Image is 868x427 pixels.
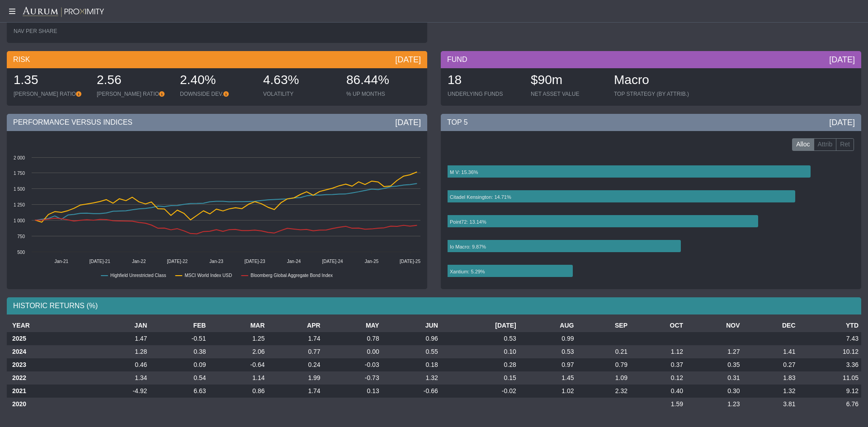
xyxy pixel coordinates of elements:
div: Macro [614,71,689,90]
th: 2023 [7,358,91,371]
td: 9.12 [798,385,861,398]
td: 0.40 [630,385,686,398]
td: 11.05 [798,371,861,385]
text: 1 250 [14,202,25,207]
text: Io Macro: 9.87% [450,244,486,249]
div: TOP STRATEGY (BY ATTRIB.) [614,90,689,98]
td: 0.77 [268,345,323,358]
td: -0.03 [323,358,382,371]
td: 2.32 [576,385,630,398]
td: 0.54 [150,371,208,385]
td: 0.79 [576,358,630,371]
td: 0.37 [630,358,686,371]
td: 0.13 [323,385,382,398]
td: -0.66 [382,385,441,398]
td: 1.41 [742,345,798,358]
div: % UP MONTHS [346,90,420,98]
div: HISTORIC RETURNS (%) [7,297,861,314]
th: FEB [150,319,208,332]
td: 0.96 [382,332,441,345]
th: 2022 [7,371,91,385]
td: 0.15 [441,371,519,385]
td: 3.36 [798,358,861,371]
div: 4.63% [263,71,337,90]
td: 0.27 [742,358,798,371]
th: APR [268,319,323,332]
text: Jan-21 [54,259,68,264]
text: [DATE]-25 [400,259,420,264]
text: Bloomberg Global Aggregate Bond Index [250,273,333,278]
div: 2.40% [180,71,254,90]
td: 7.43 [798,332,861,345]
th: MAR [208,319,267,332]
div: FUND [441,51,861,68]
text: Jan-25 [365,259,379,264]
div: NAV PER SHARE [14,28,88,35]
label: Ret [836,138,854,151]
td: 0.09 [150,358,208,371]
td: 1.59 [630,398,686,411]
th: JAN [91,319,150,332]
th: MAY [323,319,382,332]
th: OCT [630,319,686,332]
text: 2 000 [14,155,25,160]
div: TOP 5 [441,114,861,131]
td: 0.99 [519,332,577,345]
td: 1.83 [742,371,798,385]
div: [PERSON_NAME] RATIO [14,90,88,98]
th: 2024 [7,345,91,358]
td: 1.74 [268,385,323,398]
th: YEAR [7,319,91,332]
text: Xantium: 5.29% [450,269,485,274]
td: 0.55 [382,345,441,358]
img: Aurum-Proximity%20white.svg [23,7,104,18]
th: DEC [742,319,798,332]
div: NET ASSET VALUE [531,90,605,98]
div: [DATE] [829,54,855,65]
td: 0.10 [441,345,519,358]
text: Highfield Unrestricted Class [110,273,166,278]
div: 1.35 [14,71,88,90]
td: 0.86 [208,385,267,398]
div: $90m [531,71,605,90]
div: [PERSON_NAME] RATIO [97,90,171,98]
div: [DATE] [395,54,421,65]
text: 500 [17,250,25,255]
td: 0.46 [91,358,150,371]
td: 10.12 [798,345,861,358]
td: 0.30 [686,385,742,398]
td: 1.28 [91,345,150,358]
td: 3.81 [742,398,798,411]
div: UNDERLYING FUNDS [448,90,522,98]
td: 1.27 [686,345,742,358]
th: [DATE] [441,319,519,332]
text: MSCI World Index USD [184,273,232,278]
td: 1.47 [91,332,150,345]
td: -0.51 [150,332,208,345]
td: 0.38 [150,345,208,358]
th: 2020 [7,398,91,411]
td: 1.34 [91,371,150,385]
td: 0.18 [382,358,441,371]
div: 86.44% [346,71,420,90]
td: 1.23 [686,398,742,411]
td: 1.02 [519,385,577,398]
td: 1.32 [742,385,798,398]
td: -0.73 [323,371,382,385]
td: 0.31 [686,371,742,385]
text: M V: 15.36% [450,169,478,175]
text: 1 500 [14,187,25,192]
td: 0.12 [630,371,686,385]
td: 2.06 [208,345,267,358]
text: 1 750 [14,171,25,176]
text: [DATE]-22 [167,259,188,264]
td: 1.12 [630,345,686,358]
div: RISK [7,51,427,68]
div: PERFORMANCE VERSUS INDICES [7,114,427,131]
th: AUG [519,319,577,332]
div: VOLATILITY [263,90,337,98]
th: JUN [382,319,441,332]
td: 1.99 [268,371,323,385]
label: Attrib [814,138,837,151]
text: Point72: 13.14% [450,219,486,225]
